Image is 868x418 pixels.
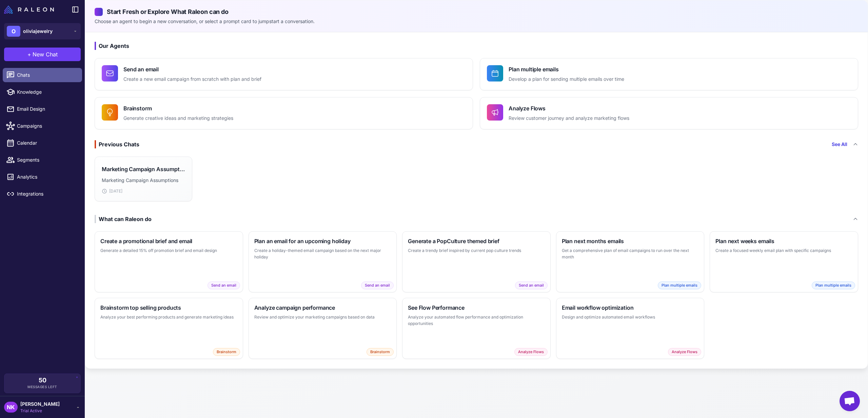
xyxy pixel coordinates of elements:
h3: See Flow Performance [408,304,545,312]
h3: Create a promotional brief and email [100,237,237,245]
p: Generate a detailed 15% off promotion brief and email design [100,247,237,254]
button: Plan an email for an upcoming holidayCreate a holiday-themed email campaign based on the next maj... [249,231,397,292]
button: Plan next weeks emailsCreate a focused weekly email plan with specific campaignsPlan multiple emails [710,231,858,292]
img: Raleon Logo [4,5,54,14]
button: Analyze campaign performanceReview and optimize your marketing campaigns based on dataBrainstorm [249,298,397,359]
h3: Plan an email for an upcoming holiday [254,237,391,245]
h3: Email workflow optimization [562,304,699,312]
div: O [7,26,20,37]
div: Previous Chats [95,140,139,148]
span: Segments [17,156,77,164]
span: Plan multiple emails [658,281,701,289]
a: Integrations [3,187,82,201]
h4: Plan multiple emails [509,65,624,73]
div: NK [4,402,18,413]
h3: Our Agents [95,42,858,50]
h3: Marketing Campaign Assumptions [102,165,185,173]
a: Chats [3,68,82,82]
button: Brainstorm top selling productsAnalyze your best performing products and generate marketing ideas... [95,298,243,359]
p: Choose an agent to begin a new conversation, or select a prompt card to jumpstart a conversation. [95,18,858,25]
a: Email Design [3,102,82,116]
h3: Plan next weeks emails [715,237,852,245]
h4: Analyze Flows [509,104,629,112]
a: Campaigns [3,119,82,133]
a: See All [832,141,847,148]
div: [DATE] [102,188,185,194]
span: Knowledge [17,88,77,96]
p: Review customer journey and analyze marketing flows [509,114,629,122]
p: Create a new email campaign from scratch with plan and brief [123,75,261,83]
button: BrainstormGenerate creative ideas and marketing strategies [95,97,473,129]
h3: Generate a PopCulture themed brief [408,237,545,245]
p: Analyze your best performing products and generate marketing ideas [100,314,237,321]
a: Segments [3,153,82,167]
p: Analyze your automated flow performance and optimization opportunities [408,314,545,327]
span: Campaigns [17,122,77,130]
span: Send an email [515,281,548,289]
p: Get a comprehensive plan of email campaigns to run over the next month [562,247,699,260]
button: Analyze FlowsReview customer journey and analyze marketing flows [480,97,858,129]
h3: Plan next months emails [562,237,699,245]
a: Calendar [3,136,82,150]
button: See Flow PerformanceAnalyze your automated flow performance and optimization opportunitiesAnalyze... [402,298,551,359]
button: +New Chat [4,48,81,61]
button: Create a promotional brief and emailGenerate a detailed 15% off promotion brief and email designS... [95,231,243,292]
button: Email workflow optimizationDesign and optimize automated email workflowsAnalyze Flows [556,298,705,359]
h3: Analyze campaign performance [254,304,391,312]
p: Review and optimize your marketing campaigns based on data [254,314,391,321]
span: Calendar [17,139,77,147]
a: Knowledge [3,85,82,99]
p: Create a trendy brief inspired by current pop culture trends [408,247,545,254]
h4: Send an email [123,65,261,73]
span: Brainstorm [367,348,394,356]
span: Analyze Flows [514,348,548,356]
span: Messages Left [27,384,57,389]
span: New Chat [33,50,58,58]
p: Marketing Campaign Assumptions [102,177,185,184]
button: Ooliviajewelry [4,23,81,39]
p: Create a holiday-themed email campaign based on the next major holiday [254,247,391,260]
div: What can Raleon do [95,215,152,223]
button: Send an emailCreate a new email campaign from scratch with plan and brief [95,58,473,90]
span: Send an email [361,281,394,289]
span: Plan multiple emails [812,281,855,289]
span: Email Design [17,105,77,113]
button: Plan next months emailsGet a comprehensive plan of email campaigns to run over the next monthPlan... [556,231,705,292]
p: Design and optimize automated email workflows [562,314,699,321]
span: oliviajewelry [23,28,53,35]
span: Brainstorm [213,348,240,356]
span: + [27,50,31,58]
a: Analytics [3,170,82,184]
span: [PERSON_NAME] [20,400,60,408]
span: Send an email [208,281,240,289]
button: Plan multiple emailsDevelop a plan for sending multiple emails over time [480,58,858,90]
p: Develop a plan for sending multiple emails over time [509,75,624,83]
h3: Brainstorm top selling products [100,304,237,312]
button: Generate a PopCulture themed briefCreate a trendy brief inspired by current pop culture trendsSen... [402,231,551,292]
p: Generate creative ideas and marketing strategies [123,114,233,122]
span: Analytics [17,173,77,181]
span: 50 [39,377,46,383]
a: Raleon Logo [4,5,57,14]
h4: Brainstorm [123,104,233,112]
h2: Start Fresh or Explore What Raleon can do [95,7,858,16]
span: Integrations [17,190,77,198]
span: Trial Active [20,408,60,414]
div: Open chat [840,391,860,411]
span: Chats [17,71,77,79]
span: Analyze Flows [668,348,701,356]
p: Create a focused weekly email plan with specific campaigns [715,247,852,254]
